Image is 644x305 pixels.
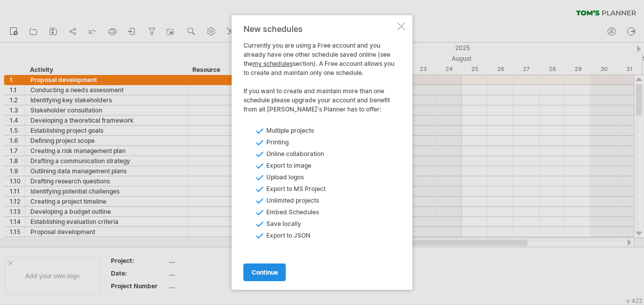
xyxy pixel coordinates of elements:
div: Currently you are using a Free account and you already have one other schedule saved online (see ... [244,41,395,114]
span: continue [252,269,278,276]
li: Upload logos [256,173,359,182]
li: Embed Schedules [256,208,359,217]
li: Unlimited projects [256,196,359,205]
a: continue [244,263,286,281]
li: Export to image [256,161,359,170]
li: Export to JSON [256,231,359,240]
li: Printing [256,138,359,147]
li: Save locally [256,219,359,228]
div: New schedules [244,24,395,33]
li: Export to MS Project [256,184,359,194]
li: Online collaboration [256,149,359,159]
li: Multiple projects [256,126,359,135]
a: my schedules [253,60,293,67]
